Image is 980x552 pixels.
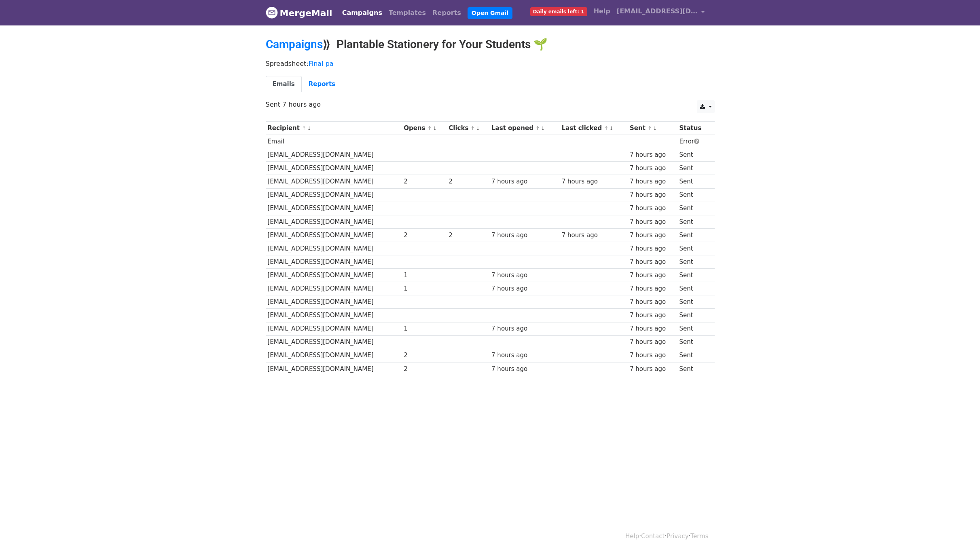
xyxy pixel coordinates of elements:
[940,513,980,552] iframe: Chat Widget
[266,188,402,202] td: [EMAIL_ADDRESS][DOMAIN_NAME]
[614,3,708,22] a: [EMAIL_ADDRESS][DOMAIN_NAME]
[630,351,675,360] div: 7 hours ago
[677,295,710,309] td: Sent
[449,231,487,240] div: 2
[630,177,675,186] div: 7 hours ago
[630,217,675,227] div: 7 hours ago
[309,60,334,67] a: Final pa
[560,122,628,135] th: Last clicked
[690,533,708,540] a: Terms
[677,162,710,175] td: Sent
[677,282,710,295] td: Sent
[266,59,715,68] p: Spreadsheet:
[677,322,710,335] td: Sent
[677,349,710,362] td: Sent
[266,38,323,51] a: Campaigns
[677,362,710,375] td: Sent
[630,271,675,280] div: 7 hours ago
[266,6,278,19] img: MergeMail logo
[491,324,558,333] div: 7 hours ago
[617,6,698,16] span: [EMAIL_ADDRESS][DOMAIN_NAME]
[404,351,444,360] div: 2
[562,231,626,240] div: 7 hours ago
[404,324,444,333] div: 1
[404,364,444,374] div: 2
[641,533,665,540] a: Contact
[402,122,447,135] th: Opens
[491,351,558,360] div: 7 hours ago
[677,335,710,349] td: Sent
[604,125,608,131] a: ↑
[677,188,710,202] td: Sent
[266,309,402,322] td: [EMAIL_ADDRESS][DOMAIN_NAME]
[266,122,402,135] th: Recipient
[677,215,710,228] td: Sent
[266,335,402,349] td: [EMAIL_ADDRESS][DOMAIN_NAME]
[385,5,429,21] a: Templates
[302,125,306,131] a: ↑
[677,122,710,135] th: Status
[266,349,402,362] td: [EMAIL_ADDRESS][DOMAIN_NAME]
[266,175,402,188] td: [EMAIL_ADDRESS][DOMAIN_NAME]
[476,125,480,131] a: ↓
[266,242,402,255] td: [EMAIL_ADDRESS][DOMAIN_NAME]
[630,257,675,267] div: 7 hours ago
[491,364,558,374] div: 7 hours ago
[630,204,675,213] div: 7 hours ago
[266,100,715,109] p: Sent 7 hours ago
[491,177,558,186] div: 7 hours ago
[404,177,444,186] div: 2
[339,5,385,21] a: Campaigns
[404,284,444,293] div: 1
[648,125,652,131] a: ↑
[677,135,710,148] td: Error
[449,177,487,186] div: 2
[266,295,402,309] td: [EMAIL_ADDRESS][DOMAIN_NAME]
[630,150,675,160] div: 7 hours ago
[266,202,402,215] td: [EMAIL_ADDRESS][DOMAIN_NAME]
[541,125,545,131] a: ↓
[266,269,402,282] td: [EMAIL_ADDRESS][DOMAIN_NAME]
[266,4,332,21] a: MergeMail
[266,135,402,148] td: Email
[266,362,402,375] td: [EMAIL_ADDRESS][DOMAIN_NAME]
[471,125,475,131] a: ↑
[630,164,675,173] div: 7 hours ago
[404,271,444,280] div: 1
[677,255,710,269] td: Sent
[266,215,402,228] td: [EMAIL_ADDRESS][DOMAIN_NAME]
[630,324,675,333] div: 7 hours ago
[489,122,560,135] th: Last opened
[630,284,675,293] div: 7 hours ago
[628,122,677,135] th: Sent
[630,337,675,347] div: 7 hours ago
[447,122,489,135] th: Clicks
[677,242,710,255] td: Sent
[491,271,558,280] div: 7 hours ago
[630,244,675,253] div: 7 hours ago
[677,309,710,322] td: Sent
[677,228,710,242] td: Sent
[266,148,402,162] td: [EMAIL_ADDRESS][DOMAIN_NAME]
[677,175,710,188] td: Sent
[530,7,587,16] span: Daily emails left: 1
[266,228,402,242] td: [EMAIL_ADDRESS][DOMAIN_NAME]
[266,38,715,51] h2: ⟫ Plantable Stationery for Your Students 🌱
[307,125,311,131] a: ↓
[630,364,675,374] div: 7 hours ago
[653,125,657,131] a: ↓
[609,125,614,131] a: ↓
[266,255,402,269] td: [EMAIL_ADDRESS][DOMAIN_NAME]
[266,162,402,175] td: [EMAIL_ADDRESS][DOMAIN_NAME]
[266,282,402,295] td: [EMAIL_ADDRESS][DOMAIN_NAME]
[302,76,342,93] a: Reports
[630,311,675,320] div: 7 hours ago
[536,125,540,131] a: ↑
[562,177,626,186] div: 7 hours ago
[630,231,675,240] div: 7 hours ago
[468,7,512,19] a: Open Gmail
[266,76,302,93] a: Emails
[630,190,675,200] div: 7 hours ago
[677,269,710,282] td: Sent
